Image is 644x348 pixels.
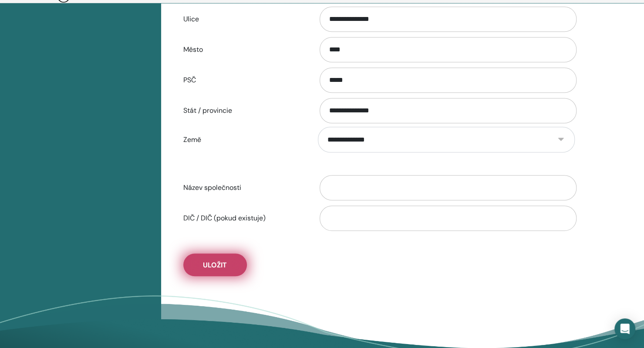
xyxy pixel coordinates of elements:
[177,102,312,119] label: Stát / provincie
[614,318,635,339] div: Open Intercom Messenger
[177,179,312,196] label: Název společnosti
[177,72,312,88] label: PSČ
[177,41,312,58] label: Město
[177,210,312,226] label: DIČ / DIČ (pokud existuje)
[203,260,227,270] span: Uložit
[183,253,247,276] button: Uložit
[177,132,312,148] label: Země
[177,11,312,27] label: Ulice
